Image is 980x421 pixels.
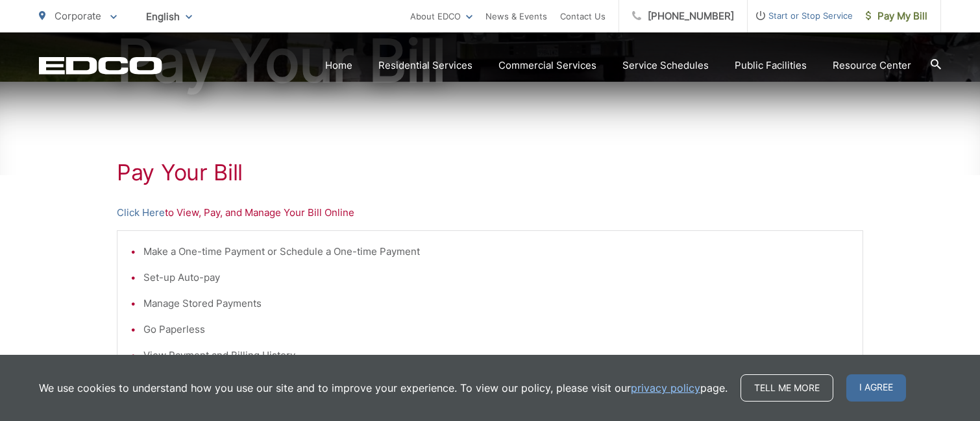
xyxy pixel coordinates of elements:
[117,205,165,221] a: Click Here
[55,10,101,22] span: Corporate
[143,296,850,311] li: Manage Stored Payments
[39,56,162,75] a: EDCD logo. Return to the homepage.
[39,380,728,396] p: We use cookies to understand how you use our site and to improve your experience. To view our pol...
[735,58,807,73] a: Public Facilities
[741,374,833,402] a: Tell me more
[117,160,863,186] h1: Pay Your Bill
[143,348,850,363] li: View Payment and Billing History
[866,8,927,24] span: Pay My Bill
[325,58,352,73] a: Home
[136,5,202,28] span: English
[560,8,606,24] a: Contact Us
[143,270,850,285] li: Set-up Auto-pay
[143,322,850,337] li: Go Paperless
[622,58,709,73] a: Service Schedules
[378,58,472,73] a: Residential Services
[143,244,850,259] li: Make a One-time Payment or Schedule a One-time Payment
[410,8,472,24] a: About EDCO
[846,374,906,402] span: I agree
[117,205,863,221] p: to View, Pay, and Manage Your Bill Online
[631,380,700,396] a: privacy policy
[833,58,911,73] a: Resource Center
[485,8,547,24] a: News & Events
[498,58,596,73] a: Commercial Services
